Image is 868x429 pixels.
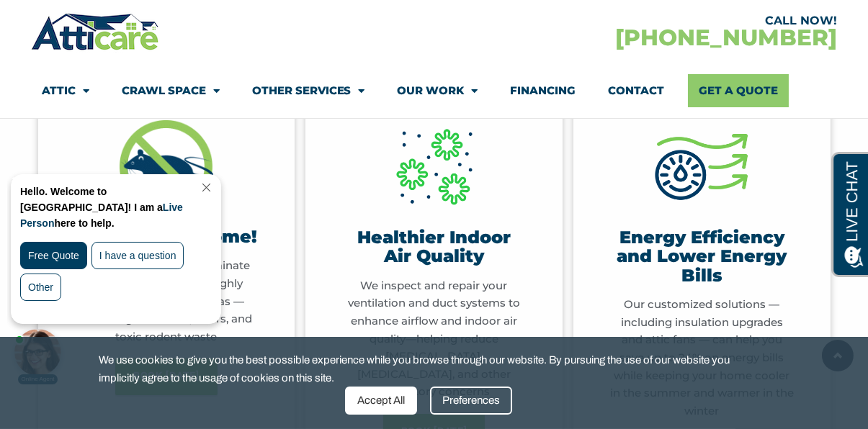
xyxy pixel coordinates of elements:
a: Crawl Space [122,74,220,107]
a: Get A Quote [688,74,789,107]
a: Other Services [252,74,365,107]
a: Contact [609,74,665,107]
a: Close Chat [188,12,207,22]
iframe: Chat Invitation [7,171,238,386]
nav: Menu [42,74,827,107]
font: Live Person [13,31,176,58]
span: We use cookies to give you the best possible experience while you browse through our website. By ... [99,351,759,387]
div: Preferences [430,387,512,415]
a: Our Work [398,74,478,107]
div: I have a question [84,71,177,99]
b: Hello. Welcome to [GEOGRAPHIC_DATA]! I am a here to help. [13,15,176,58]
h3: Energy Efficiency and Lower Energy Bills [609,228,795,285]
div: Other [13,103,54,130]
div: Free Quote [13,71,80,99]
a: Attic [42,74,89,107]
span: Opens a chat window [35,12,116,30]
p: Our customized solutions — including insulation upgrades and attic fans — can help you save up to... [609,296,795,420]
a: Financing [511,74,576,107]
div: Accept All [345,387,417,415]
h3: Healthier Indoor Air Quality [341,228,527,266]
div: Online Agent [11,204,51,214]
p: We inspect and repair your ventilation and duct systems to enhance airflow and indoor air quality... [341,277,527,401]
div: CALL NOW! [434,15,838,27]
